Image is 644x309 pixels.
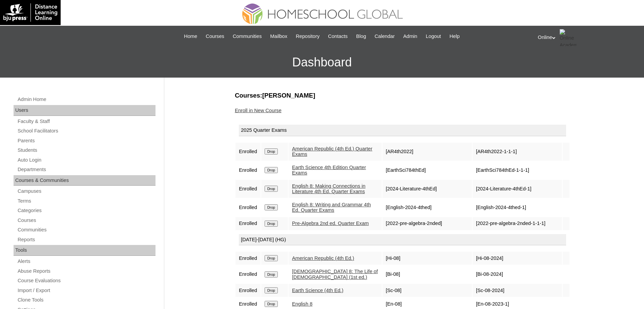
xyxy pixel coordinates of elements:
td: [Hi-08-2024] [473,252,562,265]
div: 2025 Quarter Exams [239,125,566,136]
span: Home [184,33,197,40]
a: English 8 [292,301,312,307]
a: Home [181,33,201,40]
input: Drop [265,186,278,192]
td: Enrolled [235,143,261,161]
a: [DEMOGRAPHIC_DATA] 8: The Life of [DEMOGRAPHIC_DATA] (1st ed.) [292,269,378,280]
td: [Bi-08-2024] [473,265,562,283]
input: Drop [265,271,278,277]
a: Earth Science (4th Ed.) [292,288,344,293]
a: Terms [17,197,155,205]
span: Mailbox [270,33,288,40]
img: Online Academy [560,29,577,46]
a: English 8: Making Connections in Literature 4th Ed. Quarter Exams [292,183,366,194]
td: [Sc-08-2024] [473,284,562,297]
a: Campuses [17,187,155,195]
a: Students [17,146,155,154]
a: American Republic (4th Ed.) Quarter Exams [292,146,372,157]
input: Drop [265,167,278,173]
a: Blog [353,33,369,40]
td: [English-2024-4thed] [382,199,472,217]
td: Enrolled [235,252,261,265]
td: Enrolled [235,284,261,297]
input: Drop [265,221,278,227]
a: Admin Home [17,95,155,104]
a: Parents [17,137,155,145]
a: Courses [17,216,155,225]
td: [Hi-08] [382,252,472,265]
div: Users [14,105,155,116]
span: Blog [356,33,366,40]
span: Courses [206,33,224,40]
td: [Sc-08] [382,284,472,297]
div: Courses & Communities [14,175,155,186]
span: Communities [233,33,262,40]
td: [Bi-08] [382,265,472,283]
a: Earth Science 4th Edition Quarter Exams [292,165,366,176]
td: Enrolled [235,199,261,217]
h3: Dashboard [3,47,641,78]
a: Logout [422,33,444,40]
span: Contacts [328,33,348,40]
span: Logout [426,33,441,40]
input: Drop [265,204,278,210]
td: [English-2024-4thed-1] [473,199,562,217]
td: [AR4th2022] [382,143,472,161]
td: [2024-Literature-4thEd-1] [473,180,562,198]
a: Import / Export [17,286,155,295]
img: logo-white.png [3,3,57,22]
a: Categories [17,206,155,215]
a: Admin [400,33,421,40]
a: Course Evaluations [17,276,155,285]
a: Help [446,33,463,40]
a: School Facilitators [17,127,155,135]
a: Repository [292,33,323,40]
a: Contacts [325,33,351,40]
a: Departments [17,165,155,174]
input: Drop [265,287,278,293]
td: Enrolled [235,161,261,179]
a: Courses [202,33,228,40]
div: Tools [14,245,155,256]
a: Clone Tools [17,296,155,304]
div: [DATE]-[DATE] (HG) [239,234,566,246]
a: Enroll in New Course [235,108,282,113]
div: Online [538,29,638,46]
input: Drop [265,301,278,307]
a: Pre-Algebra 2nd ed. Quarter Exam [292,221,369,226]
a: Mailbox [267,33,291,40]
a: Reports [17,235,155,244]
a: English 8: Writing and Grammar 4th Ed. Quarter Exams [292,202,371,213]
span: Help [450,33,460,40]
a: Calendar [371,33,398,40]
span: Admin [403,33,417,40]
span: Calendar [375,33,395,40]
a: Communities [17,226,155,234]
h3: Courses:[PERSON_NAME] [235,91,570,100]
a: American Republic (4th Ed.) [292,255,354,261]
span: Repository [296,33,319,40]
a: Faculty & Staff [17,117,155,126]
a: Alerts [17,257,155,266]
td: [EarthSci784thEd-1-1-1] [473,161,562,179]
input: Drop [265,255,278,261]
td: Enrolled [235,217,261,230]
td: [EarthSci784thEd] [382,161,472,179]
td: [2024-Literature-4thEd] [382,180,472,198]
td: [AR4th2022-1-1-1] [473,143,562,161]
a: Auto Login [17,156,155,164]
td: [2022-pre-algebra-2nded-1-1-1] [473,217,562,230]
a: Abuse Reports [17,267,155,275]
td: [2022-pre-algebra-2nded] [382,217,472,230]
td: Enrolled [235,265,261,283]
a: Communities [229,33,265,40]
input: Drop [265,148,278,154]
td: Enrolled [235,180,261,198]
